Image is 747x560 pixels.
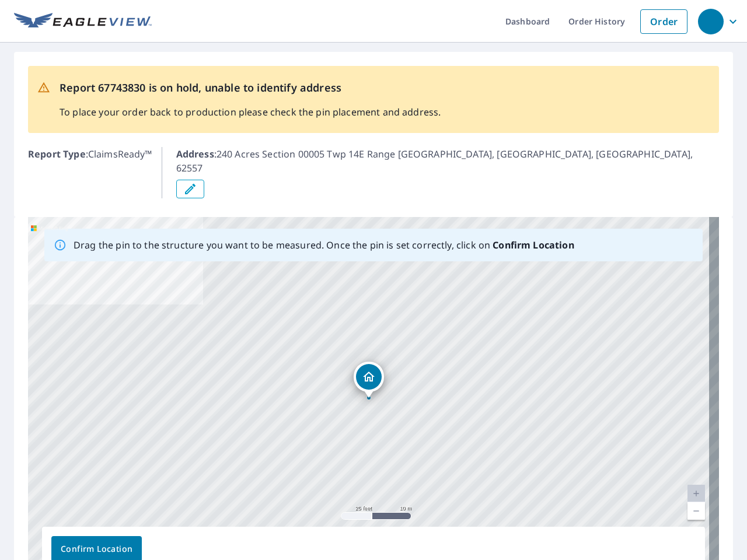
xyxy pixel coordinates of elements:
[28,148,86,160] b: Report Type
[61,542,132,556] span: Confirm Location
[74,238,574,252] p: Drag the pin to the structure you want to be measured. Once the pin is set correctly, click on
[14,13,152,30] img: EV Logo
[640,9,687,34] a: Order
[687,485,705,502] a: Current Level 20, Zoom In Disabled
[493,239,574,251] b: Confirm Location
[28,147,152,198] p: : ClaimsReady™
[176,147,719,175] p: : 240 Acres Section 00005 Twp 14E Range [GEOGRAPHIC_DATA], [GEOGRAPHIC_DATA], [GEOGRAPHIC_DATA], ...
[687,502,705,520] a: Current Level 20, Zoom Out
[60,105,441,119] p: To place your order back to production please check the pin placement and address.
[60,80,441,96] p: Report 67743830 is on hold, unable to identify address
[354,362,384,398] div: Dropped pin, building 1, Residential property, 240 Acres Section 00005 Twp 14E Range 9E County Ch...
[176,148,214,160] b: Address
